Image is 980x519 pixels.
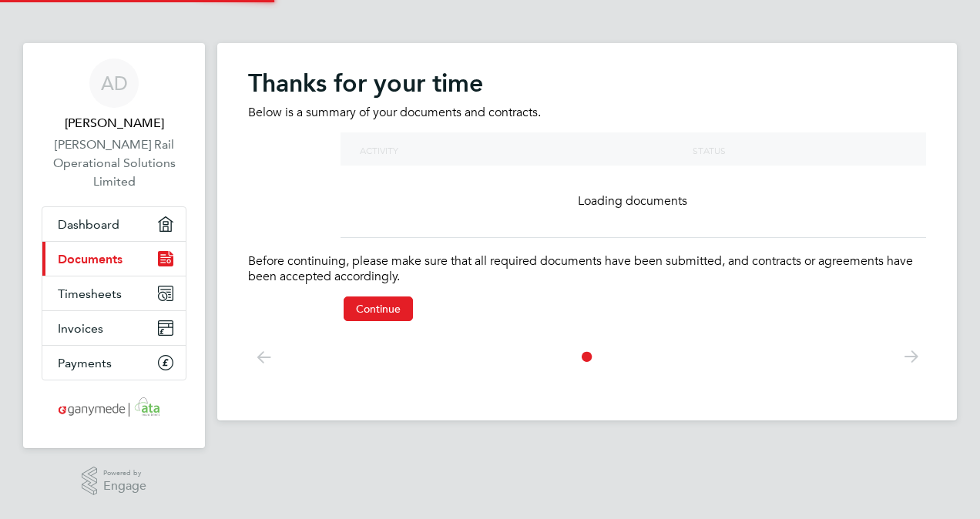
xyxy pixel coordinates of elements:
[42,136,186,191] a: [PERSON_NAME] Rail Operational Solutions Limited
[42,242,186,276] a: Documents
[58,356,112,370] span: Payments
[42,114,186,132] span: Andy Duggan
[42,276,186,310] a: Timesheets
[58,252,123,266] span: Documents
[42,59,186,132] a: AD[PERSON_NAME]
[54,396,175,420] img: ganymedesolutions-logo-retina.png
[248,68,926,99] h2: Thanks for your time
[103,467,146,480] span: Powered by
[58,217,119,232] span: Dashboard
[103,480,146,493] span: Engage
[101,73,128,93] span: AD
[42,207,186,241] a: Dashboard
[344,296,413,321] button: Continue
[23,43,205,448] nav: Main navigation
[58,286,122,301] span: Timesheets
[248,253,926,286] p: Before continuing, please make sure that all required documents have been submitted, and contract...
[42,396,186,420] a: Go to home page
[248,105,926,121] p: Below is a summary of your documents and contracts.
[82,467,147,496] a: Powered byEngage
[42,311,186,345] a: Invoices
[58,321,103,336] span: Invoices
[42,346,186,380] a: Payments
